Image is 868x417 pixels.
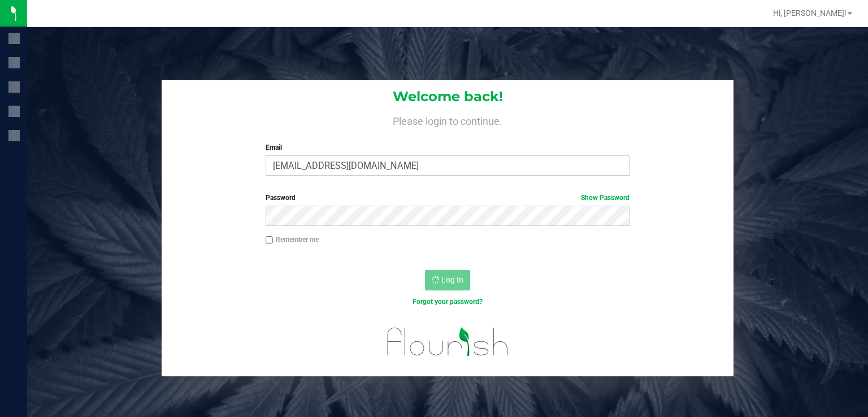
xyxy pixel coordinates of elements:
[376,319,519,364] img: flourish_logo.svg
[441,275,463,284] span: Log In
[581,194,630,202] a: Show Password
[266,236,274,244] input: Remember me
[266,234,319,245] label: Remember me
[266,194,296,202] span: Password
[162,89,734,104] h1: Welcome back!
[162,113,734,127] h4: Please login to continue.
[425,270,470,290] button: Log In
[773,8,847,18] span: Hi, [PERSON_NAME]!
[413,298,483,306] a: Forgot your password?
[266,142,630,153] label: Email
